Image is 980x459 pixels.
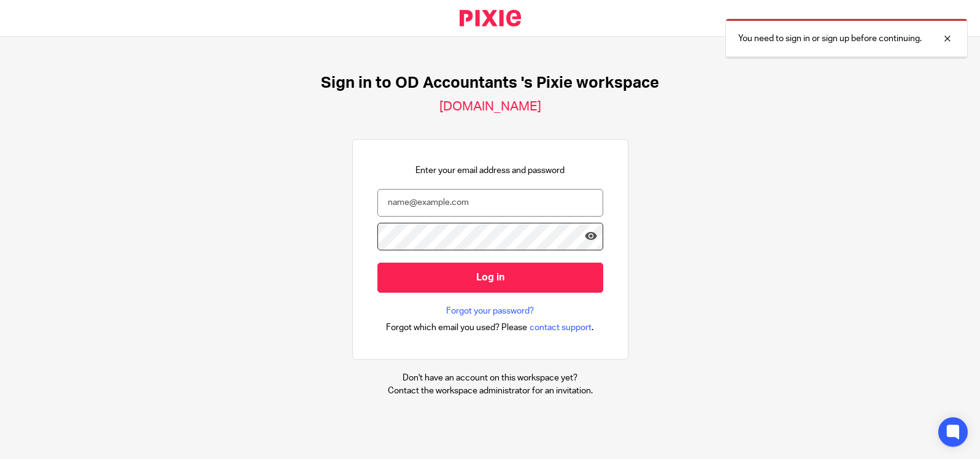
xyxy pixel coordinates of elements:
[377,189,603,217] input: name@example.com
[738,33,922,45] p: You need to sign in or sign up before continuing.
[415,164,565,177] p: Enter your email address and password
[321,74,659,93] h1: Sign in to OD Accountants 's Pixie workspace
[386,322,527,334] span: Forgot which email you used? Please
[388,385,593,397] p: Contact the workspace administrator for an invitation.
[530,322,592,334] span: contact support
[446,305,534,317] a: Forgot your password?
[439,99,541,115] h2: [DOMAIN_NAME]
[386,320,594,334] div: .
[388,372,593,384] p: Don't have an account on this workspace yet?
[377,263,603,293] input: Log in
